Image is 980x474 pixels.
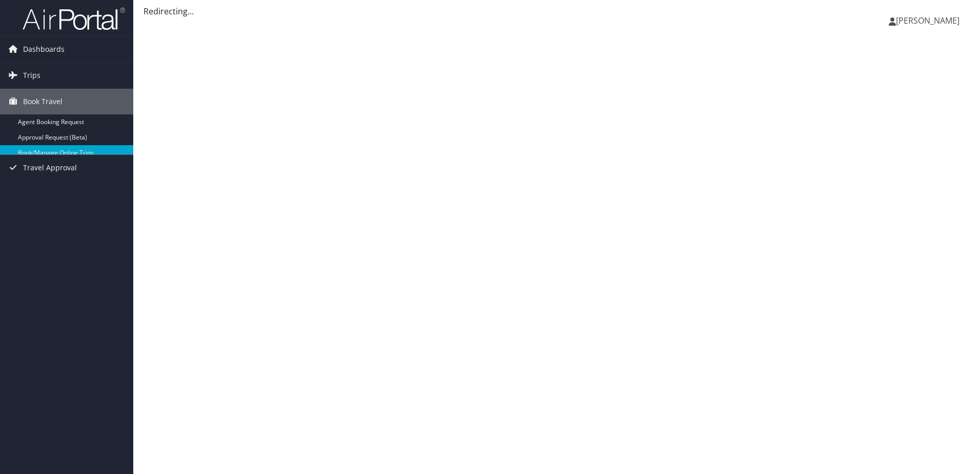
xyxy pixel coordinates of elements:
[889,5,970,36] a: [PERSON_NAME]
[144,5,970,17] div: Redirecting...
[23,63,40,88] span: Trips
[23,7,125,31] img: airportal-logo.png
[23,36,65,62] span: Dashboards
[23,155,77,181] span: Travel Approval
[23,89,63,114] span: Book Travel
[896,15,959,26] span: [PERSON_NAME]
